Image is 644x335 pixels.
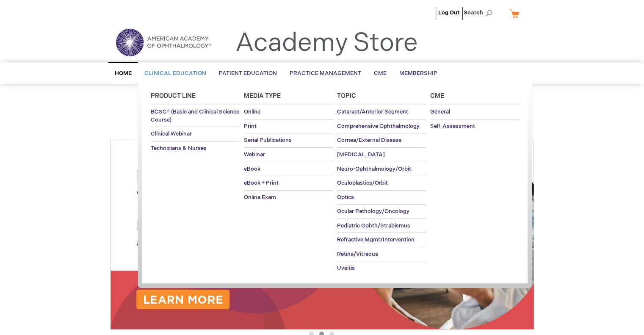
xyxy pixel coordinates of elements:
span: Online Exam [244,194,276,201]
span: BCSC® (Basic and Clinical Science Course) [151,108,239,123]
span: CME [374,70,387,77]
span: Cornea/External Disease [337,137,401,144]
span: Self-Assessment [430,123,475,130]
span: Search [464,4,496,21]
span: Print [244,123,257,130]
span: Media Type [244,92,281,100]
span: eBook + Print [244,180,279,186]
span: Technicians & Nurses [151,145,207,152]
span: eBook [244,166,260,172]
span: Oculoplastics/Orbit [337,180,388,186]
span: Webinar [244,151,265,158]
span: General [430,108,450,115]
span: Home [115,70,132,77]
span: Clinical Webinar [151,130,192,137]
span: Optics [337,194,354,201]
span: Comprehensive Ophthalmology [337,123,420,130]
span: Uveitis [337,265,355,271]
span: Clinical Education [144,70,206,77]
span: [MEDICAL_DATA] [337,151,385,158]
span: Practice Management [290,70,361,77]
span: Neuro-Ophthalmology/Orbit [337,166,411,172]
span: Cme [430,92,444,100]
span: Serial Publications [244,137,292,144]
span: Product Line [151,92,196,100]
span: Cataract/Anterior Segment [337,108,408,115]
span: Topic [337,92,356,100]
a: Log Out [438,9,459,16]
span: Membership [399,70,437,77]
span: Retina/Vitreous [337,251,378,257]
span: Online [244,108,260,115]
span: Ocular Pathology/Oncology [337,208,409,215]
span: Refractive Mgmt/Intervention [337,236,415,243]
span: Patient Education [219,70,277,77]
span: Pediatric Ophth/Strabismus [337,222,410,229]
a: Academy Store [235,28,418,58]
